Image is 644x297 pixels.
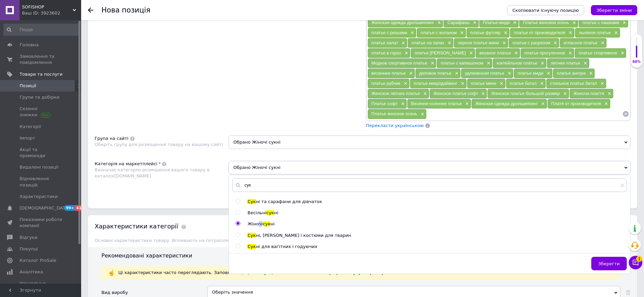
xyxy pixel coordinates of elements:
[421,30,457,35] span: платье с воланом
[372,101,398,106] span: Платье софт
[256,233,351,238] span: ні, [PERSON_NAME] і костюми для тварин
[95,167,210,178] span: Визначає категорію розміщення вашого товару в каталозі [DOMAIN_NAME]
[20,71,63,77] span: Товари та послуги
[20,280,63,293] span: Управління сайтом
[407,71,413,76] span: ×
[101,290,128,296] div: Вид виробу
[422,91,427,97] span: ×
[20,135,35,141] span: Імпорт
[409,30,414,36] span: ×
[263,221,271,226] span: сук
[512,40,550,45] span: платье с разрезом
[95,161,157,167] div: Категорія на маркетплейсі
[7,7,207,72] body: Редактор, 792F0BA7-53B8-4A90-994D-F47D8CFBA3E3
[591,257,627,270] button: Зберегти
[591,5,637,15] button: Зберегти зміни
[433,91,478,96] span: Женское платье софт
[588,71,593,76] span: ×
[247,244,256,249] span: Сук
[429,60,434,66] span: ×
[596,8,632,13] i: Зберегти зміни
[436,20,441,26] span: ×
[523,20,569,25] span: Платье женское осень
[475,101,538,106] span: Женская одежда дропшиппинг
[270,221,275,226] span: ні
[562,91,567,97] span: ×
[372,60,427,66] span: Модное спортивное платье
[621,20,626,26] span: ×
[7,18,207,53] p: 🔘Розміри - 42-44, 46-48 🔘Кольори - чорний, графіт 🔘Тканина - мікродайвінг
[479,50,511,55] span: вязаное платье
[414,50,466,55] span: платье [PERSON_NAME]
[524,50,565,55] span: платье прогулочное
[497,60,537,66] span: коктейльное платье
[7,7,207,14] p: Сукня
[582,60,587,66] span: ×
[95,222,178,230] div: Характеристики категорії
[471,20,477,26] span: ×
[7,7,207,14] body: Редактор, E40C3CCC-B63F-4ECC-AA22-5716409D2B59
[20,124,41,130] span: Категорії
[459,81,464,86] span: ×
[419,112,424,117] span: ×
[514,30,565,35] span: платье от производителя
[372,81,401,86] span: платье рубчик
[483,20,510,25] span: Платье-миди
[485,60,491,66] span: ×
[88,7,93,13] div: Повернутися назад
[573,91,604,96] span: Жиночи плаття
[108,269,115,276] img: :point_up:
[366,123,424,128] span: Перекласти українською
[606,91,611,97] span: ×
[372,30,407,35] span: платье с рюшами
[571,20,576,26] span: ×
[512,8,579,13] span: Скопіювати існуючу позицію
[511,20,517,26] span: ×
[256,199,322,204] span: ні та сарафани для дівчаток
[453,71,458,76] span: ×
[631,34,642,68] div: 60% Якість заповнення
[599,81,604,86] span: ×
[502,30,507,36] span: ×
[20,53,63,66] span: Замовлення та повідомлення
[419,71,452,76] span: деловое платье
[510,81,537,86] span: платье батал
[458,40,499,45] span: черное платье мини
[20,94,59,100] span: Групи та добірки
[501,40,506,46] span: ×
[20,234,37,241] span: Відгуки
[372,40,398,45] span: платье халат
[399,101,405,107] span: ×
[550,81,597,86] span: стильное платье батал
[447,20,470,25] span: Сарафаны
[101,252,192,259] span: Рекомендовані характеристики
[247,233,256,238] span: Сук
[20,257,56,264] span: Каталог ProSale
[20,106,63,118] span: Сезонні знижки
[20,83,36,89] span: Позиції
[247,210,266,215] span: Весільні
[579,30,611,35] span: льняное платье
[372,91,420,96] span: Женское летнее платье
[274,210,278,215] span: ні
[564,40,598,45] span: атласное платье
[567,30,572,36] span: ×
[578,50,617,55] span: платье спортивное
[403,50,408,56] span: ×
[631,59,642,64] div: 60%
[582,20,619,25] span: платье с чашками
[440,60,483,66] span: платье с капюшоном
[20,217,63,229] span: Показники роботи компанії
[20,176,63,188] span: Відновлення позицій
[20,269,43,275] span: Аналітика
[95,142,223,147] span: Оберіть групу для розміщення товару на вашому сайті
[266,210,274,215] span: сук
[95,238,510,243] span: Основні характеристики товару. Впливають на потрапляння товару в Фільтри каталогу [DOMAIN_NAME] ....
[539,81,544,86] span: ×
[101,6,150,14] h1: Нова позиція
[229,161,630,174] span: Обрано Жіночі сукні
[372,50,401,55] span: платье в горох
[629,256,642,269] button: Чат з покупцем1
[598,261,620,266] span: Зберегти
[471,81,497,86] span: платье мини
